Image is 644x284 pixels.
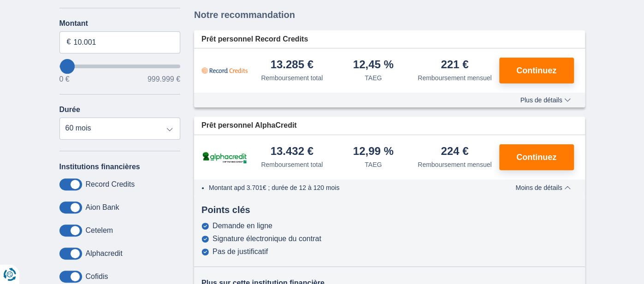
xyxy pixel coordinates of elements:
div: Pas de justificatif [213,248,268,256]
span: Moins de détails [515,184,570,191]
input: wantToBorrow [59,65,181,68]
label: Institutions financières [59,163,140,171]
div: Remboursement total [261,160,323,169]
div: 224 € [441,146,468,158]
div: TAEG [365,73,382,83]
span: Prêt personnel Record Credits [201,34,308,45]
span: Continuez [516,153,556,161]
div: Signature électronique du contrat [213,235,321,243]
label: Record Credits [86,180,135,189]
label: Montant [59,19,181,28]
div: Remboursement total [261,73,323,83]
div: 12,99 % [353,146,394,158]
button: Continuez [499,144,574,170]
div: Demande en ligne [213,222,272,230]
div: 13.285 € [271,59,313,71]
div: 221 € [441,59,468,71]
label: Aion Bank [86,203,119,212]
span: Continuez [516,66,556,75]
img: pret personnel AlphaCredit [201,150,248,165]
button: Continuez [499,58,574,83]
span: 999.999 € [148,76,180,83]
div: Remboursement mensuel [418,73,491,83]
img: pret personnel Record Credits [201,59,248,82]
span: € [67,37,71,47]
span: Prêt personnel AlphaCredit [201,120,297,131]
label: Durée [59,106,80,114]
div: Points clés [194,203,585,217]
div: 12,45 % [353,59,394,71]
span: Plus de détails [520,97,570,103]
button: Moins de détails [508,184,577,191]
label: Cofidis [86,272,108,281]
label: Cetelem [86,226,113,235]
button: Plus de détails [513,96,577,104]
span: 0 € [59,76,70,83]
div: TAEG [365,160,382,169]
label: Alphacredit [86,249,123,258]
div: 13.432 € [271,146,313,158]
li: Montant apd 3.701€ ; durée de 12 à 120 mois [209,183,493,192]
div: Remboursement mensuel [418,160,491,169]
